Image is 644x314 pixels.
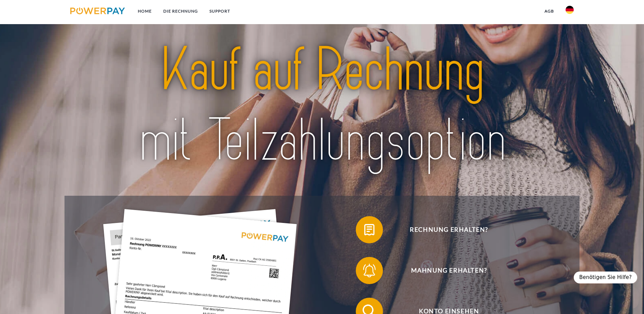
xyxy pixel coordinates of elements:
[356,257,532,284] button: Mahnung erhalten?
[95,31,549,179] img: title-powerpay_de.svg
[204,5,236,17] a: SUPPORT
[539,5,560,17] a: agb
[366,216,532,243] span: Rechnung erhalten?
[617,287,639,309] iframe: Schaltfläche zum Öffnen des Messaging-Fensters; Konversation läuft
[132,5,158,17] a: Home
[361,262,378,279] img: qb_bell.svg
[510,46,639,284] iframe: Messaging-Fenster
[158,5,204,17] a: DIE RECHNUNG
[361,221,378,238] img: qb_bill.svg
[566,6,574,14] img: de
[356,216,532,243] button: Rechnung erhalten?
[70,7,125,14] img: logo-powerpay.svg
[366,257,532,284] span: Mahnung erhalten?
